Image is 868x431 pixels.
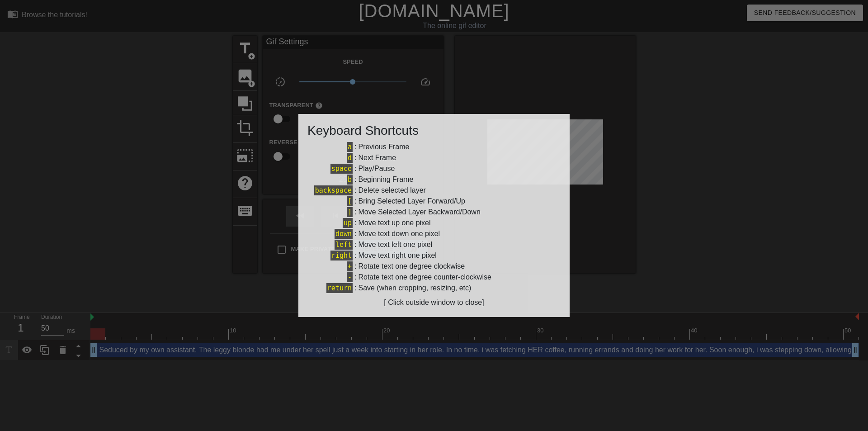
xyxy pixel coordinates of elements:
div: Move text left one pixel [358,239,432,250]
div: Bring Selected Layer Forward/Up [358,196,465,207]
span: [ [347,196,353,206]
span: space [330,164,353,174]
div: Move text right one pixel [358,250,436,261]
div: : [307,196,561,207]
div: [ Click outside window to close] [307,297,561,308]
div: Rotate text one degree counter-clockwise [358,272,491,283]
span: down [335,229,353,239]
span: b [347,175,353,185]
div: : [307,174,561,185]
div: : [307,163,561,174]
span: right [330,251,353,260]
div: Move Selected Layer Backward/Down [358,207,480,218]
div: : [307,272,561,283]
h3: Keyboard Shortcuts [307,123,561,138]
span: left [335,240,353,250]
div: : [307,142,561,152]
div: : [307,207,561,218]
div: : [307,239,561,250]
div: Next Frame [358,152,396,163]
span: d [347,153,353,163]
span: up [343,218,353,228]
span: a [347,142,353,152]
div: Move text up one pixel [358,218,430,228]
div: : [307,250,561,261]
div: : [307,283,561,294]
div: Beginning Frame [358,174,413,185]
div: : [307,218,561,228]
div: : [307,228,561,239]
div: Rotate text one degree clockwise [358,261,465,272]
div: Save (when cropping, resizing, etc) [358,283,471,294]
div: Delete selected layer [358,185,425,196]
div: Previous Frame [358,142,409,152]
span: ] [347,207,353,217]
span: + [347,261,353,271]
div: Play/Pause [358,163,395,174]
div: Move text down one pixel [358,228,440,239]
span: backspace [314,185,353,195]
div: : [307,261,561,272]
span: return [326,283,353,293]
div: : [307,152,561,163]
div: : [307,185,561,196]
span: - [347,272,353,282]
